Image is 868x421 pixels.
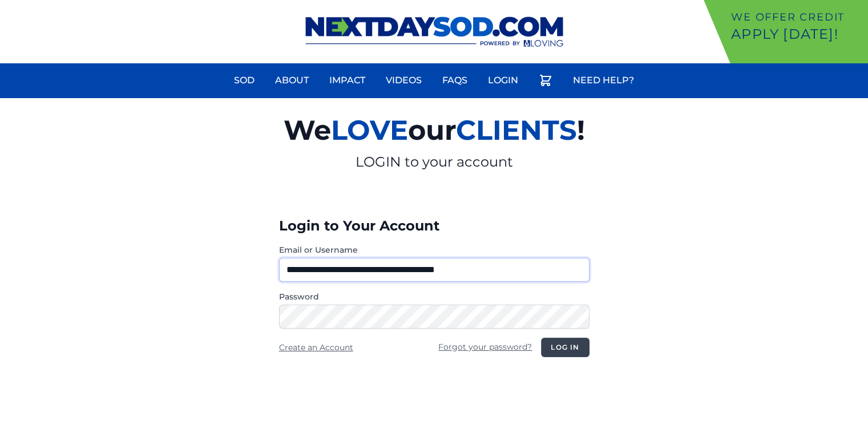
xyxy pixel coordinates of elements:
[435,67,474,94] a: FAQs
[438,342,532,352] a: Forgot your password?
[331,114,408,147] span: LOVE
[279,342,353,353] a: Create an Account
[541,338,589,357] button: Log in
[731,25,863,43] p: Apply [DATE]!
[279,217,590,235] h3: Login to Your Account
[481,67,525,94] a: Login
[227,67,261,94] a: Sod
[151,153,717,171] p: LOGIN to your account
[279,291,590,302] label: Password
[322,67,372,94] a: Impact
[731,9,863,25] p: We offer Credit
[151,107,717,153] h2: We our !
[566,67,641,94] a: Need Help?
[379,67,429,94] a: Videos
[279,244,590,256] label: Email or Username
[456,114,577,147] span: CLIENTS
[268,67,316,94] a: About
